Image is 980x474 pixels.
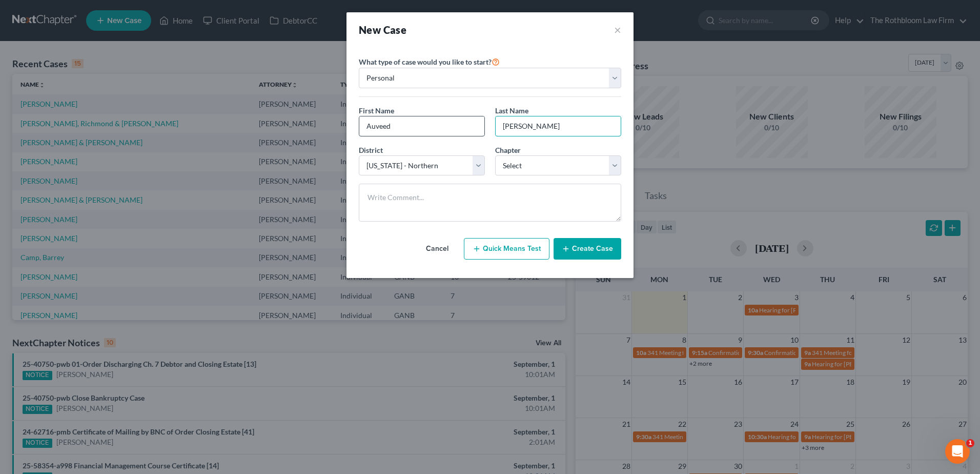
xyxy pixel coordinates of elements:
span: 1 [966,439,974,447]
label: What type of case would you like to start? [359,55,500,68]
input: Enter Last Name [496,116,621,136]
button: Cancel [415,239,460,259]
button: Quick Means Test [464,238,549,260]
span: Last Name [495,106,528,115]
span: Chapter [495,146,521,154]
iframe: Intercom live chat [945,439,970,464]
strong: New Case [359,24,406,36]
span: District [359,146,383,154]
span: First Name [359,106,394,115]
input: Enter First Name [359,116,484,136]
button: × [614,23,621,37]
button: Create Case [554,238,621,260]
